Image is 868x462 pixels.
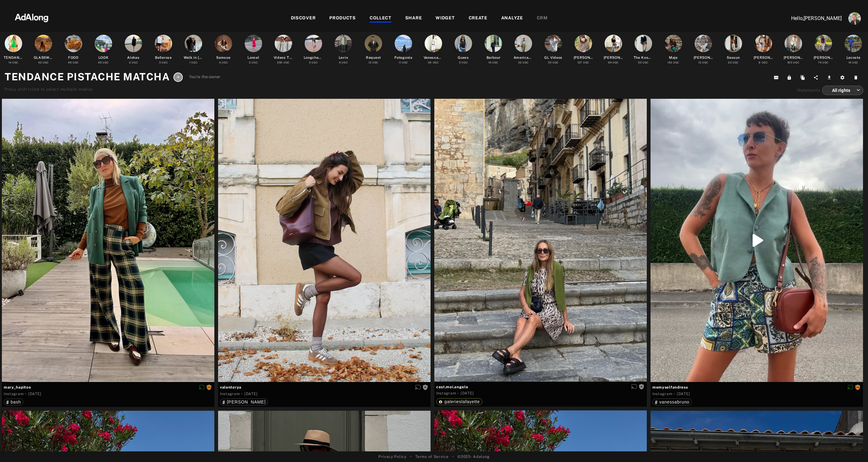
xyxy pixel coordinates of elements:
[728,61,731,64] span: 23
[5,86,221,93] div: Press shift+click to select multiple medias
[368,61,378,65] div: UGC
[488,61,498,65] div: UGC
[159,61,161,64] span: 3
[127,55,139,60] div: Alohas
[694,55,713,60] div: [PERSON_NAME]
[220,391,240,397] div: Instagram
[518,61,529,65] div: UGC
[422,385,428,389] span: Rights not requested
[436,15,455,22] div: WIDGET
[629,384,639,390] button: Enable diffusion on this media
[220,384,429,390] span: valentorya
[129,61,138,65] div: UGC
[787,61,800,65] div: UGC
[4,391,23,397] div: Instagram
[378,454,407,459] a: Privacy Policy
[457,391,459,396] span: ·
[727,55,740,60] div: Sessun
[779,15,842,22] p: Hello, [PERSON_NAME]
[38,61,49,65] div: UGC
[604,55,623,60] div: [PERSON_NAME]
[469,15,487,22] div: CREATE
[394,55,412,60] div: Patagonia
[244,392,257,396] time: 2025-10-02T16:48:59.000Z
[274,55,293,60] div: Videos Tiktok
[34,55,53,60] div: GLASSWALK
[11,399,21,404] span: bash
[669,55,678,60] div: Maje
[241,391,243,396] span: ·
[459,61,461,64] span: 5
[837,432,868,462] iframe: Chat Widget
[848,61,851,64] span: 16
[366,55,381,60] div: Request
[659,399,689,404] span: vanessabruno
[544,55,562,60] div: GL Videos
[574,55,593,60] div: [PERSON_NAME]
[98,55,109,60] div: LOOK
[639,384,644,389] span: Rights not requested
[457,454,490,459] span: © 2025 - Adalong
[8,61,11,64] span: 14
[486,55,501,60] div: Barbour
[759,61,761,64] span: 8
[129,61,131,64] span: 2
[399,61,408,65] div: UGC
[518,61,521,64] span: 32
[206,385,212,389] span: Rights requested
[759,61,768,65] div: UGC
[428,61,432,64] span: 38
[638,61,641,64] span: 55
[309,61,318,65] div: UGC
[677,392,690,396] time: 2025-08-19T12:22:10.000Z
[98,61,102,64] span: 69
[848,12,861,25] img: ACg8ocLjEk1irI4XXb49MzUGwa4F_C3PpCyg-3CPbiuLEZrYEA=s96-c
[405,15,422,22] div: SHARE
[652,384,861,390] span: memyselfandress
[415,454,448,459] a: Terms of Service
[667,61,679,65] div: UGC
[667,61,672,64] span: 143
[787,61,792,64] span: 185
[458,55,469,60] div: Guess
[436,390,456,396] div: Instagram
[754,55,773,60] div: [PERSON_NAME]
[219,61,221,64] span: 4
[548,61,559,65] div: UGC
[249,61,251,64] span: 2
[368,61,371,64] span: 12
[514,55,533,60] div: American Vintage
[439,399,480,404] div: galerieslafayette
[501,15,523,22] div: ANALYZE
[410,454,412,459] span: •
[824,73,837,82] button: Download
[428,61,439,65] div: UGC
[219,61,228,65] div: UGC
[608,61,619,65] div: UGC
[459,61,468,65] div: UGC
[98,61,109,65] div: UGC
[698,61,708,65] div: UGC
[797,73,811,82] button: Duplicate collection
[797,88,801,93] span: 14
[277,61,282,64] span: 250
[68,61,72,64] span: 69
[4,8,59,27] img: 63233d7d88ed69de3c212112c67096b6.png
[655,400,689,404] div: vanessabruno
[674,391,675,396] span: ·
[810,73,824,82] button: Share
[577,61,589,65] div: UGC
[577,61,582,64] span: 127
[652,391,672,397] div: Instagram
[339,61,341,64] span: 9
[444,399,480,404] span: galerieslafayette
[189,61,191,64] span: 1
[846,55,861,60] div: Lacoste
[222,400,266,404] div: sandro
[247,55,259,60] div: Lancel
[399,61,401,64] span: 11
[797,87,821,93] div: elements
[848,61,858,65] div: UGC
[818,61,829,65] div: UGC
[197,384,206,390] button: Disable diffusion on this media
